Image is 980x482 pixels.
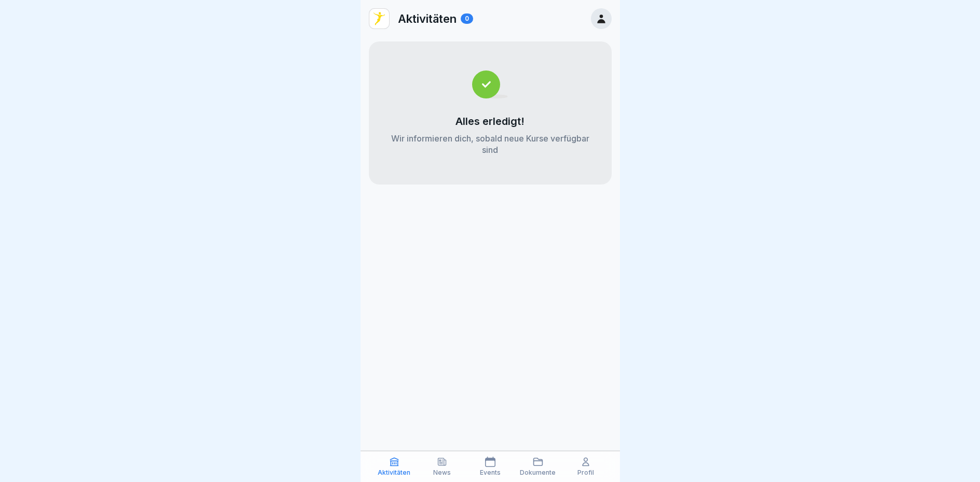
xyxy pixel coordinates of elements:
[433,469,451,476] p: News
[520,469,556,476] p: Dokumente
[577,469,594,476] p: Profil
[480,469,501,476] p: Events
[369,9,389,29] img: vd4jgc378hxa8p7qw0fvrl7x.png
[398,12,457,25] p: Aktivitäten
[390,133,591,155] p: Wir informieren dich, sobald neue Kurse verfügbar sind
[472,70,508,98] img: completed.svg
[378,469,410,476] p: Aktivitäten
[461,13,473,24] div: 0
[456,115,524,127] p: Alles erledigt!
